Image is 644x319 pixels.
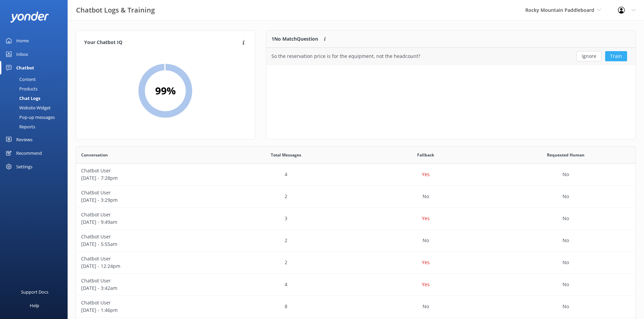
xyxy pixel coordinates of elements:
[81,218,211,226] p: [DATE] - 9:49am
[4,103,51,112] div: Website Widget
[81,262,211,270] p: [DATE] - 12:24pm
[4,93,68,103] a: Chat Logs
[16,160,32,173] div: Settings
[81,174,211,182] p: [DATE] - 7:28pm
[547,152,585,158] span: Requested Human
[81,255,211,262] p: Chatbot User
[271,52,420,60] div: So the reservation price is for the equipment, not the headcount?
[81,211,211,218] p: Chatbot User
[271,35,318,43] p: 1 No Match Question
[16,61,34,75] div: Chatbot
[266,48,636,65] div: grid
[417,152,434,158] span: Fallback
[4,112,55,122] div: Pop-up messages
[81,233,211,240] p: Chatbot User
[423,193,429,200] p: No
[423,237,429,244] p: No
[285,281,287,288] p: 4
[4,84,68,93] a: Products
[84,39,240,46] h4: Your Chatbot IQ
[81,284,211,292] p: [DATE] - 3:42am
[422,281,430,288] p: Yes
[605,51,627,61] button: Train
[266,48,636,65] div: row
[563,259,569,266] p: No
[76,230,636,252] div: row
[16,47,28,61] div: Inbox
[271,152,301,158] span: Total Messages
[563,193,569,200] p: No
[76,296,636,318] div: row
[76,164,636,186] div: row
[422,171,430,178] p: Yes
[81,196,211,204] p: [DATE] - 3:29pm
[285,215,287,222] p: 3
[4,75,36,84] div: Content
[4,112,68,122] a: Pop-up messages
[16,133,32,146] div: Reviews
[4,122,35,131] div: Reports
[76,186,636,208] div: row
[563,281,569,288] p: No
[576,51,602,61] button: Ignore
[563,237,569,244] p: No
[4,122,68,131] a: Reports
[16,34,29,47] div: Home
[76,208,636,230] div: row
[4,84,38,93] div: Products
[76,252,636,274] div: row
[16,146,42,160] div: Recommend
[81,306,211,314] p: [DATE] - 1:46pm
[81,167,211,174] p: Chatbot User
[81,277,211,284] p: Chatbot User
[4,93,40,103] div: Chat Logs
[10,12,49,23] img: yonder-white-logo.png
[155,83,176,99] h2: 99 %
[81,299,211,306] p: Chatbot User
[563,171,569,178] p: No
[285,303,287,310] p: 8
[285,237,287,244] p: 2
[525,7,594,13] span: Rocky Mountain Paddleboard
[81,152,108,158] span: Conversation
[4,103,68,112] a: Website Widget
[21,285,48,299] div: Support Docs
[422,259,430,266] p: Yes
[285,259,287,266] p: 2
[81,240,211,248] p: [DATE] - 5:55am
[563,303,569,310] p: No
[285,193,287,200] p: 2
[76,5,155,16] h3: Chatbot Logs & Training
[422,215,430,222] p: Yes
[81,189,211,196] p: Chatbot User
[4,75,68,84] a: Content
[30,299,39,312] div: Help
[76,274,636,296] div: row
[423,303,429,310] p: No
[563,215,569,222] p: No
[285,171,287,178] p: 4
